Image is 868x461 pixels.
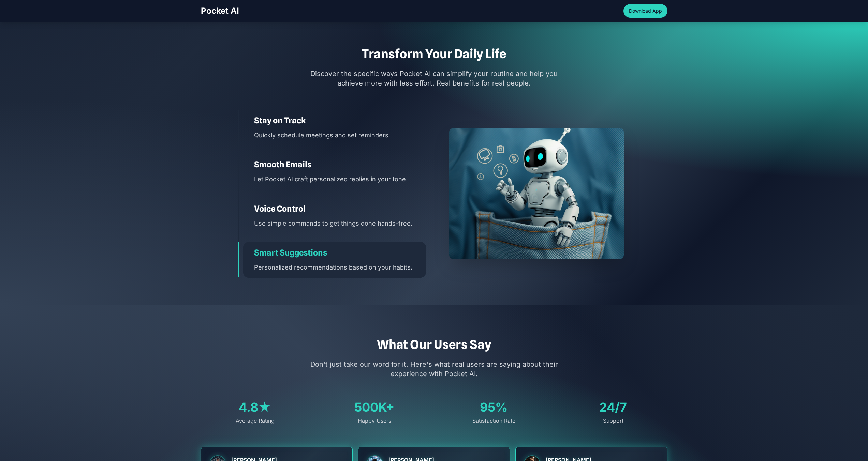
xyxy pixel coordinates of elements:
[201,47,667,61] h2: Transform Your Daily Life
[303,69,565,88] p: Discover the specific ways Pocket AI can simplify your routine and help you achieve more with les...
[201,417,309,425] div: Average Rating
[559,417,667,425] div: Support
[320,417,429,425] div: Happy Users
[320,400,429,414] div: 500K+
[201,400,309,414] div: 4.8★
[201,338,667,351] h2: What Our Users Say
[303,359,565,379] p: Don't just take our word for it. Here's what real users are saying about their experience with Po...
[440,400,548,414] div: 95%
[559,400,667,414] div: 24/7
[254,218,426,228] p: Use simple commands to get things done hands-free.
[254,130,426,140] p: Quickly schedule meetings and set reminders.
[254,262,426,272] p: Personalized recommendations based on your habits.
[254,159,426,170] h3: Smooth Emails
[254,115,426,126] h3: Stay on Track
[254,203,426,214] h3: Voice Control
[254,174,426,184] p: Let Pocket AI craft personalized replies in your tone.
[254,247,426,258] h3: Smart Suggestions
[623,4,667,18] button: Download App
[440,417,548,425] div: Satisfaction Rate
[201,5,239,16] span: Pocket AI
